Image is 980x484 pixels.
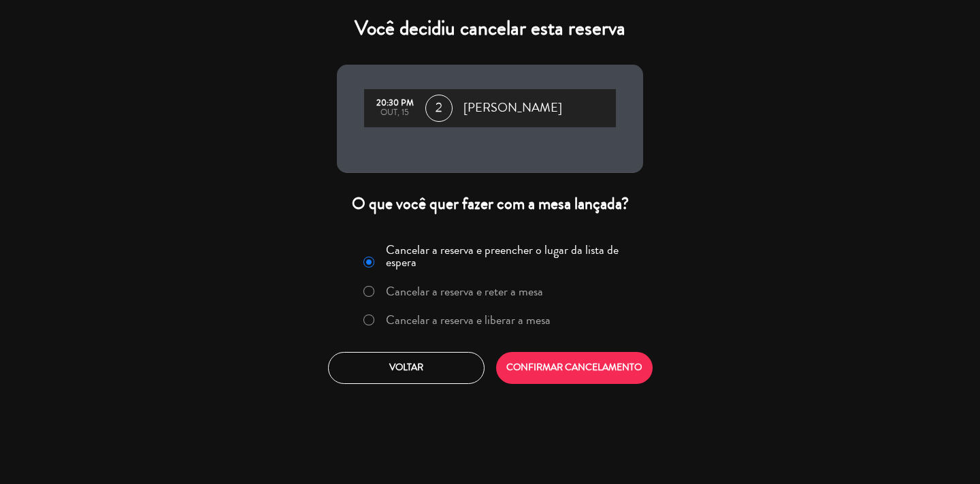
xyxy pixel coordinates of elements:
div: out, 15 [371,108,419,118]
button: Voltar [328,352,485,384]
button: CONFIRMAR CANCELAMENTO [496,352,653,384]
label: Cancelar a reserva e reter a mesa [386,285,543,297]
span: 2 [425,95,453,122]
div: 20:30 PM [371,99,419,108]
h4: Você decidiu cancelar esta reserva [337,16,643,41]
div: O que você quer fazer com a mesa lançada? [337,193,643,214]
span: [PERSON_NAME] [463,98,562,118]
label: Cancelar a reserva e liberar a mesa [386,314,551,326]
label: Cancelar a reserva e preencher o lugar da lista de espera [386,244,635,268]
